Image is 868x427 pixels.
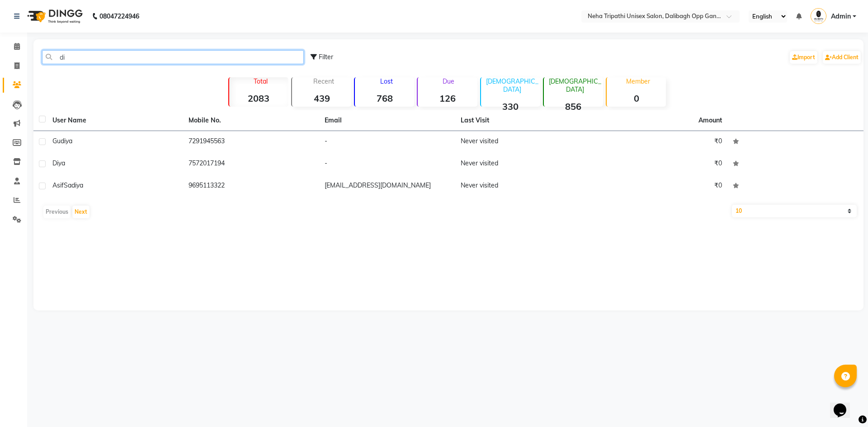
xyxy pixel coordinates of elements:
[64,181,83,189] span: Sadiya
[591,131,727,153] td: ₹0
[547,77,603,94] p: [DEMOGRAPHIC_DATA]
[183,175,319,197] td: 9695113322
[99,4,139,29] b: 08047224946
[693,110,727,131] th: Amount
[455,131,591,153] td: Never visited
[42,50,304,64] input: Search by Name/Mobile/Email/Code
[544,101,603,112] strong: 856
[233,77,288,85] p: Total
[359,77,414,85] p: Lost
[296,77,351,85] p: Recent
[52,137,72,145] span: Gudiya
[607,93,666,104] strong: 0
[591,175,727,197] td: ₹0
[72,206,90,218] button: Next
[319,53,333,61] span: Filter
[418,93,477,104] strong: 126
[591,153,727,175] td: ₹0
[455,175,591,197] td: Never visited
[823,51,861,64] a: Add Client
[485,77,540,94] p: [DEMOGRAPHIC_DATA]
[811,8,826,24] img: Admin
[183,110,319,131] th: Mobile No.
[355,93,414,104] strong: 768
[52,181,64,189] span: Asif
[481,101,540,112] strong: 330
[790,51,817,64] a: Import
[319,131,455,153] td: -
[47,110,183,131] th: User Name
[319,175,455,197] td: [EMAIL_ADDRESS][DOMAIN_NAME]
[319,153,455,175] td: -
[831,12,851,21] span: Admin
[23,4,85,29] img: logo
[319,110,455,131] th: Email
[420,77,477,85] p: Due
[229,93,288,104] strong: 2083
[830,391,859,418] iframe: chat widget
[183,131,319,153] td: 7291945563
[292,93,351,104] strong: 439
[455,153,591,175] td: Never visited
[455,110,591,131] th: Last Visit
[610,77,666,85] p: Member
[183,153,319,175] td: 7572017194
[52,159,65,167] span: Diya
